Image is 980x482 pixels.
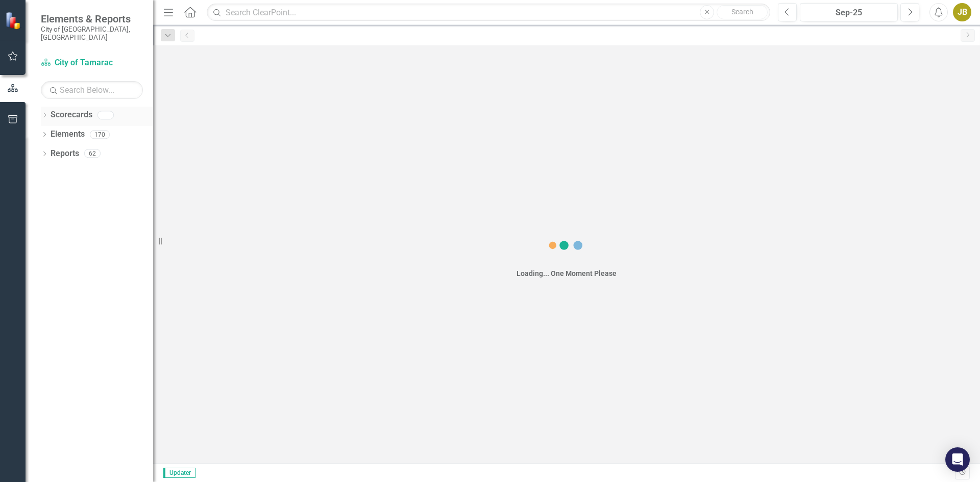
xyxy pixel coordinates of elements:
button: JB [953,3,971,21]
a: Elements [51,129,85,140]
span: Search [731,8,753,16]
span: Elements & Reports [41,13,143,25]
div: Sep-25 [803,7,894,19]
small: City of [GEOGRAPHIC_DATA], [GEOGRAPHIC_DATA] [41,25,143,42]
a: Scorecards [51,109,92,121]
div: 62 [84,149,101,158]
button: Sep-25 [800,3,898,21]
div: 170 [90,130,110,139]
input: Search ClearPoint... [207,4,770,21]
a: City of Tamarac [41,57,143,69]
div: Loading... One Moment Please [517,268,617,278]
span: Updater [163,468,195,478]
input: Search Below... [41,81,143,99]
img: ClearPoint Strategy [5,12,23,30]
div: Open Intercom Messenger [945,447,970,472]
a: Reports [51,148,79,160]
button: Search [717,5,768,19]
